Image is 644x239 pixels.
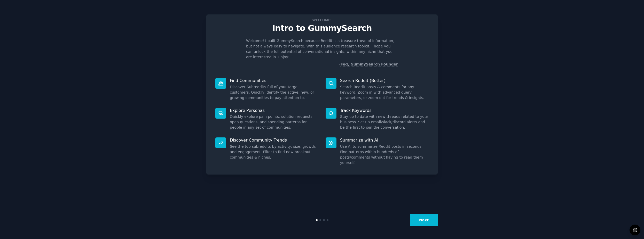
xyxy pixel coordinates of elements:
p: Search Reddit (Better) [340,78,429,83]
dd: Discover Subreddits full of your target customers. Quickly identify the active, new, or growing c... [230,84,318,101]
a: Fed, GummySearch Founder [340,62,398,67]
div: - [339,62,398,67]
p: Track Keywords [340,108,429,113]
dd: Quickly explore pain points, solution requests, open questions, and spending patterns for people ... [230,114,318,130]
p: Intro to GummySearch [212,24,432,33]
dd: Use AI to summarize Reddit posts in seconds. Find patterns within hundreds of posts/comments with... [340,144,429,166]
p: Discover Community Trends [230,137,318,143]
span: Welcome! [311,17,333,23]
dd: See the top subreddits by activity, size, growth, and engagement. Filter to find new breakout com... [230,144,318,160]
button: Next [410,214,438,226]
p: Welcome! I built GummySearch because Reddit is a treasure trove of information, but not always ea... [246,38,398,60]
p: Summarize with AI [340,137,429,143]
dd: Stay up to date with new threads related to your business. Set up email/slack/discord alerts and ... [340,114,429,130]
dd: Search Reddit posts & comments for any keyword. Zoom in with advanced query parameters, or zoom o... [340,84,429,101]
p: Find Communities [230,78,318,83]
p: Explore Personas [230,108,318,113]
